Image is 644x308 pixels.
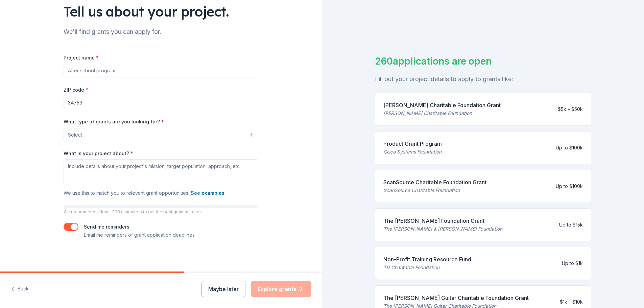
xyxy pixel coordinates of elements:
[64,26,258,37] div: We'll find grants you can apply for.
[383,140,442,148] div: Product Grant Program
[64,118,164,125] label: What type of grants are you looking for?
[562,259,583,267] div: Up to $1k
[64,2,258,21] div: Tell us about your project.
[383,255,471,263] div: Non-Profit Training Resource Fund
[11,282,29,296] button: Back
[64,96,258,109] input: 12345 (U.S. only)
[383,186,486,194] div: ScanSource Charitable Foundation
[558,105,583,113] div: $5k – $50k
[64,190,224,196] span: We use this to match you to relevant grant opportunities.
[556,182,583,190] div: Up to $100k
[64,150,133,157] label: What is your project about?
[383,178,486,186] div: ScanSource Charitable Foundation Grant
[201,281,245,297] button: Maybe later
[383,101,501,109] div: [PERSON_NAME] Charitable Foundation Grant
[84,224,129,230] label: Send me reminders
[383,263,471,271] div: TD Charitable Foundation
[383,294,529,302] div: The [PERSON_NAME] Guitar Charitable Foundation Grant
[383,148,442,156] div: Cisco Systems Foundation
[64,209,258,215] p: We recommend at least 300 characters to get the best grant matches.
[383,225,502,233] div: The [PERSON_NAME] & [PERSON_NAME] Foundation
[556,144,583,152] div: Up to $100k
[560,298,583,306] div: $1k – $10k
[64,64,258,77] input: After school program
[68,131,82,139] span: Select
[64,87,88,93] label: ZIP code
[559,221,583,229] div: Up to $15k
[383,109,501,117] div: [PERSON_NAME] Charitable Foundation
[84,231,195,239] p: Email me reminders of grant application deadlines
[375,74,591,85] div: Fill out your project details to apply to grants like:
[191,189,224,197] button: See examples
[64,128,258,142] button: Select
[64,54,99,61] label: Project name
[383,217,502,225] div: The [PERSON_NAME] Foundation Grant
[375,54,591,68] div: 260 applications are open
